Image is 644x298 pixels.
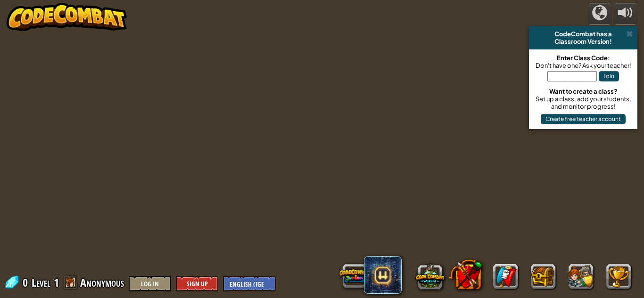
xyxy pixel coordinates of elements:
[533,38,634,45] div: Classroom Version!
[176,276,218,291] button: Sign Up
[533,30,634,38] div: CodeCombat has a
[599,71,619,81] button: Join
[614,3,637,25] button: Adjust volume
[129,276,171,291] button: Log In
[54,275,59,290] span: 1
[534,95,633,110] div: Set up a class, add your students, and monitor progress!
[32,275,50,290] span: Level
[80,275,124,290] span: Anonymous
[23,275,31,290] span: 0
[534,62,633,69] div: Don't have one? Ask your teacher!
[541,114,626,124] button: Create free teacher account
[588,3,611,25] button: Campaigns
[7,3,127,31] img: CodeCombat - Learn how to code by playing a game
[534,54,633,62] div: Enter Class Code:
[534,88,633,95] div: Want to create a class?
